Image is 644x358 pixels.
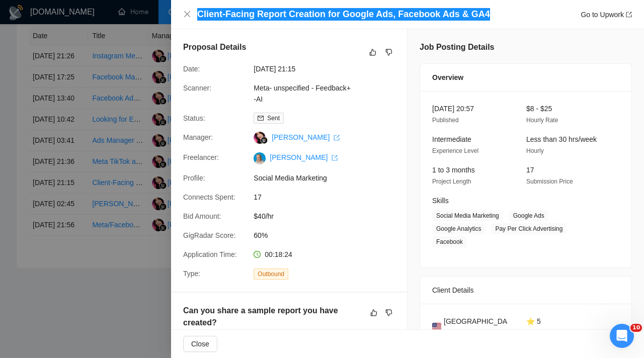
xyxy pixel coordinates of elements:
[254,211,405,222] span: $40/hr
[526,105,552,113] span: $8 - $25
[383,46,395,58] button: dislike
[191,338,209,349] span: Close
[254,84,351,103] a: Meta- unspecified - Feedback+ -AI
[254,192,405,203] span: 17
[367,46,379,58] button: like
[183,84,211,92] span: Scanner:
[183,114,205,122] span: Status:
[183,336,217,352] button: Close
[526,117,558,124] span: Hourly Rate
[526,178,573,185] span: Submission Price
[183,10,191,18] span: close
[432,178,471,185] span: Project Length
[526,317,541,325] span: ⭐ 5
[261,137,268,144] img: gigradar-bm.png
[432,236,467,247] span: Facebook
[526,166,534,174] span: 17
[432,223,485,234] span: Google Analytics
[581,11,632,19] a: Go to Upworkexport
[444,316,510,338] span: [GEOGRAPHIC_DATA]
[197,8,490,21] h4: Client-Facing Report Creation for Google Ads, Facebook Ads & GA4
[385,48,392,56] span: dislike
[183,133,213,141] span: Manager:
[432,210,503,221] span: Social Media Marketing
[610,324,634,348] iframe: Intercom live chat
[491,223,567,234] span: Pay Per Click Advertising
[254,172,405,184] span: Social Media Marketing
[432,166,475,174] span: 1 to 3 months
[183,10,191,19] button: Close
[183,41,246,53] h5: Proposal Details
[385,309,392,317] span: dislike
[270,153,338,161] a: [PERSON_NAME] export
[183,153,219,161] span: Freelancer:
[267,115,280,122] span: Sent
[254,230,405,241] span: 60%
[432,277,619,304] div: Client Details
[630,324,642,332] span: 10
[432,72,463,83] span: Overview
[332,155,338,161] span: export
[368,307,380,319] button: like
[183,270,200,278] span: Type:
[432,117,459,124] span: Published
[254,63,405,74] span: [DATE] 21:15
[432,105,474,113] span: [DATE] 20:57
[254,152,266,164] img: c1ZORJ91PRiNFM5yrC5rXSts6UvYKk8mC6OuwMIBK7-UFZnVxKYGDNWkUbUH6S-7tq
[265,250,292,258] span: 00:18:24
[526,135,597,143] span: Less than 30 hrs/week
[254,268,288,280] span: Outbound
[183,174,205,182] span: Profile:
[370,309,377,317] span: like
[258,115,264,121] span: mail
[183,305,363,329] h5: Can you share a sample report you have created?
[509,210,548,221] span: Google Ads
[272,133,340,141] a: [PERSON_NAME] export
[432,147,478,154] span: Experience Level
[254,251,261,258] span: clock-circle
[383,307,395,319] button: dislike
[183,193,235,201] span: Connects Spent:
[369,48,376,56] span: like
[183,231,235,239] span: GigRadar Score:
[183,250,237,258] span: Application Time:
[432,197,449,205] span: Skills
[626,12,632,18] span: export
[526,147,544,154] span: Hourly
[432,135,471,143] span: Intermediate
[183,65,200,73] span: Date:
[183,212,221,220] span: Bid Amount:
[432,321,441,332] img: 🇺🇸
[420,41,494,53] h5: Job Posting Details
[334,135,340,141] span: export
